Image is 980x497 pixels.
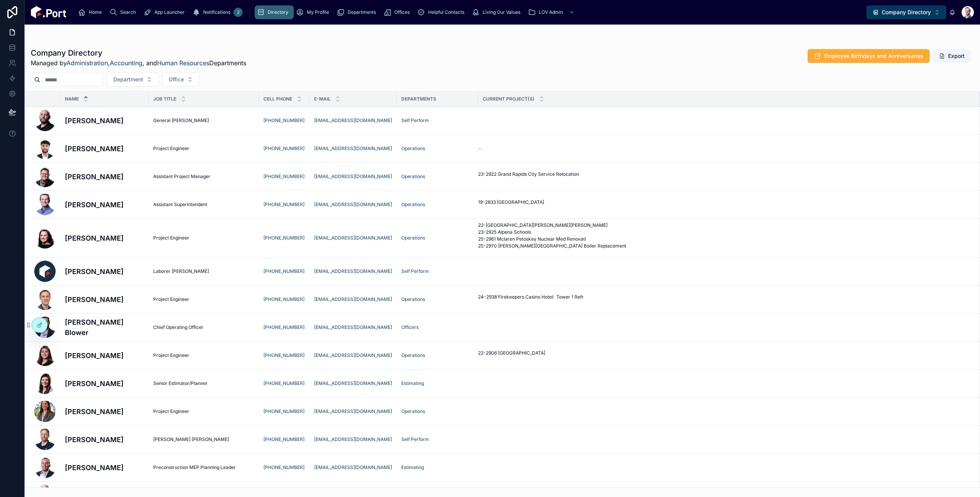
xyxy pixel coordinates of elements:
[314,464,392,470] a: [EMAIL_ADDRESS][DOMAIN_NAME]
[401,235,425,241] a: Operations
[348,9,376,15] span: Departments
[263,96,292,102] span: Cell Phone
[141,5,190,19] a: App Launcher
[263,324,305,330] a: [PHONE_NUMBER]
[263,117,305,124] a: [PHONE_NUMBER]
[263,117,305,123] a: [PHONE_NUMBER]
[65,144,144,154] a: [PERSON_NAME]
[153,352,189,358] span: Project Engineer
[314,235,392,241] a: [EMAIL_ADDRESS][DOMAIN_NAME]
[255,5,294,19] a: Directory
[169,76,184,83] span: Office
[824,52,924,60] span: Employee Birthdays and Anniversaries
[268,9,288,15] span: Directory
[65,317,144,338] h4: [PERSON_NAME] Blower
[401,173,425,180] span: Operations
[263,145,305,152] a: [PHONE_NUMBER]
[65,172,144,182] a: [PERSON_NAME]
[314,173,392,179] a: [EMAIL_ADDRESS][DOMAIN_NAME]
[401,235,473,241] a: Operations
[153,201,207,208] span: Assistant Superintendent
[401,408,473,414] a: Operations
[314,96,331,102] span: E-Mail
[263,408,305,414] a: [PHONE_NUMBER]
[263,464,305,471] a: [PHONE_NUMBER]
[539,9,563,15] span: LOV Admin
[263,464,305,470] a: [PHONE_NUMBER]
[401,296,425,302] span: Operations
[401,324,419,330] span: Officers
[294,5,334,19] a: My Profile
[65,462,144,473] a: [PERSON_NAME]
[65,294,144,305] a: [PERSON_NAME]
[401,268,429,274] span: Self Perform
[401,173,473,180] a: Operations
[157,59,209,67] a: Human Resources
[314,324,392,330] a: [EMAIL_ADDRESS][DOMAIN_NAME]
[314,117,392,123] a: [EMAIL_ADDRESS][DOMAIN_NAME]
[314,145,392,151] a: [EMAIL_ADDRESS][DOMAIN_NAME]
[263,296,305,302] a: [PHONE_NUMBER]
[478,199,544,206] p: 19-2833 [GEOGRAPHIC_DATA]
[153,436,254,443] a: [PERSON_NAME] [PERSON_NAME]
[153,117,209,124] span: General [PERSON_NAME]
[307,9,329,15] span: My Profile
[65,96,79,102] span: Name
[263,436,305,443] a: [PHONE_NUMBER]
[334,5,381,19] a: Departments
[65,350,144,361] a: [PERSON_NAME]
[153,268,254,274] a: Laborer [PERSON_NAME]
[263,268,305,274] a: [PHONE_NUMBER]
[401,436,429,443] a: Self Perform
[933,49,971,63] button: Export
[394,9,410,15] span: Offices
[401,201,425,208] a: Operations
[73,4,866,21] div: scrollable content
[866,5,946,19] button: Select Button
[31,58,246,68] span: Managed by , , and Departments
[314,408,392,414] a: [EMAIL_ADDRESS][DOMAIN_NAME]
[401,352,425,358] a: Operations
[526,5,578,19] a: LOV Admin
[401,145,425,152] a: Operations
[401,380,424,386] span: Estimating
[153,173,254,180] a: Assistant Project Manager
[401,380,473,386] a: Estimating
[401,464,424,471] a: Estimating
[65,200,144,210] h4: [PERSON_NAME]
[401,352,473,358] a: Operations
[263,235,305,241] a: [PHONE_NUMBER]
[401,145,473,152] a: Operations
[478,294,584,301] p: 24-2938 Firekeepers Casino Hotel: Tower 1 Refr
[153,436,229,443] span: [PERSON_NAME] [PERSON_NAME]
[233,8,243,17] div: 2
[314,436,392,443] a: [EMAIL_ADDRESS][DOMAIN_NAME]
[263,235,305,241] a: [PHONE_NUMBER]
[314,268,392,274] a: [EMAIL_ADDRESS][DOMAIN_NAME]
[401,117,429,124] a: Self Perform
[153,268,209,274] span: Laborer [PERSON_NAME]
[153,296,189,302] span: Project Engineer
[65,406,144,417] a: [PERSON_NAME]
[263,173,305,180] a: [PHONE_NUMBER]
[478,350,970,361] a: 22-2906 [GEOGRAPHIC_DATA]
[153,235,189,241] span: Project Engineer
[153,145,189,152] span: Project Engineer
[153,324,204,330] span: Chief Operating Officer
[263,201,305,208] a: [PHONE_NUMBER]
[65,266,144,277] h4: [PERSON_NAME]
[478,145,483,152] span: --
[263,380,305,386] a: [PHONE_NUMBER]
[314,352,392,358] a: [EMAIL_ADDRESS][DOMAIN_NAME]
[76,5,107,19] a: Home
[263,380,305,386] a: [PHONE_NUMBER]
[153,145,254,152] a: Project Engineer
[153,296,254,302] a: Project Engineer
